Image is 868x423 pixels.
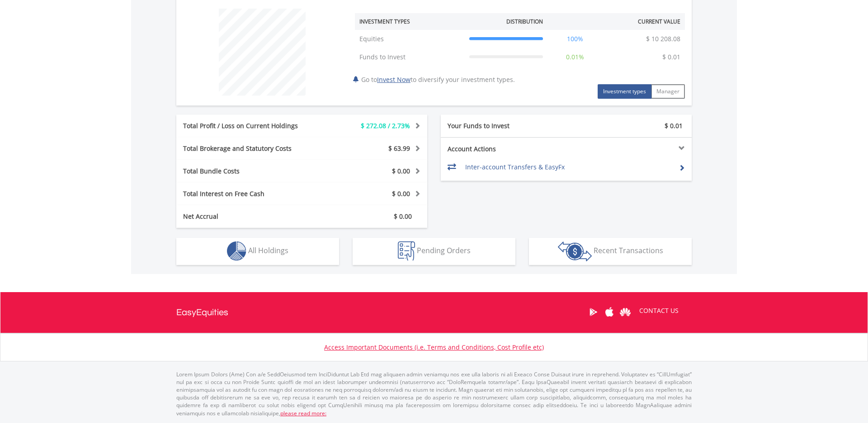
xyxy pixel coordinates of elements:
[361,121,410,130] span: $ 272.08 / 2.73%
[91,53,99,60] img: tab_keywords_by_traffic_grey.svg
[176,189,323,198] div: Total Interest on Free Cash
[248,245,288,255] span: All Holdings
[441,121,566,130] div: Your Funds to Invest
[348,4,692,99] div: Go to to diversify your investment types.
[377,75,410,84] a: Invest Now
[324,343,544,351] a: Access Important Documents (i.e. Terms and Conditions, Cost Profile etc)
[617,298,633,326] a: Huawei
[24,24,99,31] div: Domain: [DOMAIN_NAME]
[417,245,471,255] span: Pending Orders
[176,144,323,153] div: Total Brokerage and Statutory Costs
[602,13,685,30] th: Current Value
[176,212,323,221] div: Net Accrual
[355,30,465,48] td: Equities
[598,84,651,99] button: Investment types
[227,241,246,261] img: holdings-wht.png
[506,18,543,25] div: Distribution
[176,167,323,176] div: Total Bundle Costs
[547,48,603,66] td: 0.01%
[633,298,685,323] a: CONTACT US
[651,84,685,99] button: Manager
[394,212,412,221] span: $ 0.00
[101,53,149,59] div: Keywords by Traffic
[601,298,617,326] a: Apple
[176,238,339,265] button: All Holdings
[558,241,592,261] img: transactions-zar-wht.png
[355,13,465,30] th: Investment Types
[398,241,415,261] img: pending_instructions-wht.png
[547,30,603,48] td: 100%
[392,167,410,175] span: $ 0.00
[176,121,323,130] div: Total Profit / Loss on Current Holdings
[14,14,22,22] img: logo_orange.svg
[594,245,663,255] span: Recent Transactions
[280,409,326,417] a: please read more:
[585,298,601,326] a: Google Play
[176,370,692,417] p: Lorem Ipsum Dolors (Ame) Con a/e SeddOeiusmod tem InciDiduntut Lab Etd mag aliquaen admin veniamq...
[388,144,410,153] span: $ 63.99
[26,53,33,60] img: tab_domain_overview_orange.svg
[14,24,22,31] img: website_grey.svg
[353,238,515,265] button: Pending Orders
[392,189,410,198] span: $ 0.00
[529,238,692,265] button: Recent Transactions
[176,292,228,333] a: EasyEquities
[25,14,44,22] div: v 4.0.25
[441,144,566,154] div: Account Actions
[658,48,685,66] td: $ 0.01
[355,48,465,66] td: Funds to Invest
[665,121,683,130] span: $ 0.01
[465,160,672,174] td: Inter-account Transfers & EasyFx
[642,30,685,48] td: $ 10 208.08
[36,53,81,59] div: Domain Overview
